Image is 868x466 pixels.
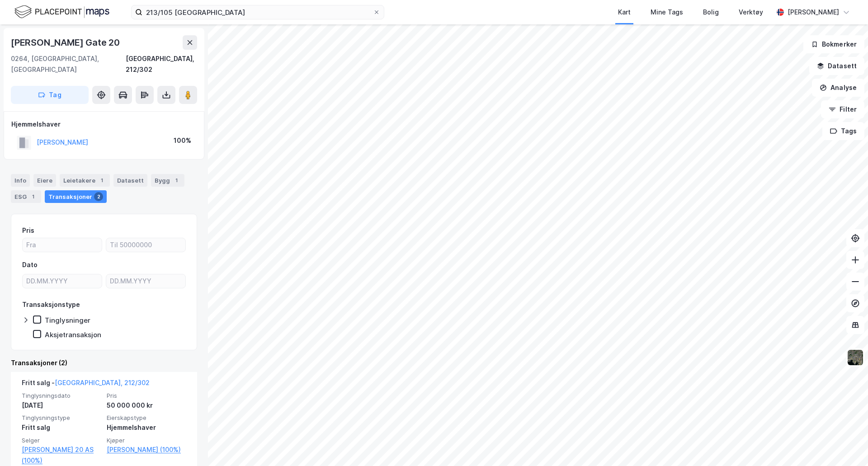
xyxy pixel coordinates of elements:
div: Datasett [113,174,147,187]
img: logo.f888ab2527a4732fd821a326f86c7f29.svg [14,4,109,20]
span: Selger [22,437,101,444]
div: 100% [174,135,191,146]
span: Tinglysningstype [22,414,101,422]
a: [PERSON_NAME] 20 AS (100%) [22,444,101,466]
div: Fritt salg - [22,377,150,392]
span: Eierskapstype [107,414,186,422]
div: Transaksjoner [45,190,107,203]
span: Tinglysningsdato [22,392,101,400]
div: Bygg [151,174,184,187]
div: ESG [11,190,41,203]
div: Fritt salg [22,422,101,433]
a: [PERSON_NAME] (100%) [107,444,186,455]
input: DD.MM.YYYY [23,274,102,288]
div: [GEOGRAPHIC_DATA], 212/302 [126,53,197,75]
div: Transaksjonstype [22,299,80,310]
button: Bokmerker [803,35,864,53]
a: [GEOGRAPHIC_DATA], 212/302 [55,379,150,386]
button: Tag [11,86,89,104]
div: [DATE] [22,400,101,411]
div: Hjemmelshaver [11,119,197,130]
button: Analyse [812,79,864,97]
div: 0264, [GEOGRAPHIC_DATA], [GEOGRAPHIC_DATA] [11,53,126,75]
div: Kontrollprogram for chat [823,423,868,466]
div: 50 000 000 kr [107,400,186,411]
button: Filter [821,100,864,118]
div: Aksjetransaksjon [45,330,101,339]
div: Hjemmelshaver [107,422,186,433]
button: Datasett [809,57,864,75]
span: Kjøper [107,437,186,444]
div: Leietakere [60,174,110,187]
div: 2 [94,192,103,201]
div: Kart [618,7,631,18]
span: Pris [107,392,186,400]
img: 9k= [847,349,864,366]
div: 1 [97,176,106,185]
div: Pris [22,225,34,236]
div: 1 [172,176,181,185]
div: [PERSON_NAME] Gate 20 [11,35,122,50]
input: Fra [23,238,102,252]
div: 1 [28,192,38,201]
div: Tinglysninger [45,316,90,325]
input: DD.MM.YYYY [106,274,185,288]
input: Søk på adresse, matrikkel, gårdeiere, leietakere eller personer [142,5,373,19]
div: Mine Tags [651,7,683,18]
div: Verktøy [739,7,763,18]
iframe: Chat Widget [823,423,868,466]
div: Transaksjoner (2) [11,358,197,368]
div: Info [11,174,30,187]
div: Dato [22,259,38,270]
div: [PERSON_NAME] [788,7,839,18]
div: Eiere [33,174,56,187]
input: Til 50000000 [106,238,185,252]
div: Bolig [703,7,719,18]
button: Tags [822,122,864,140]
